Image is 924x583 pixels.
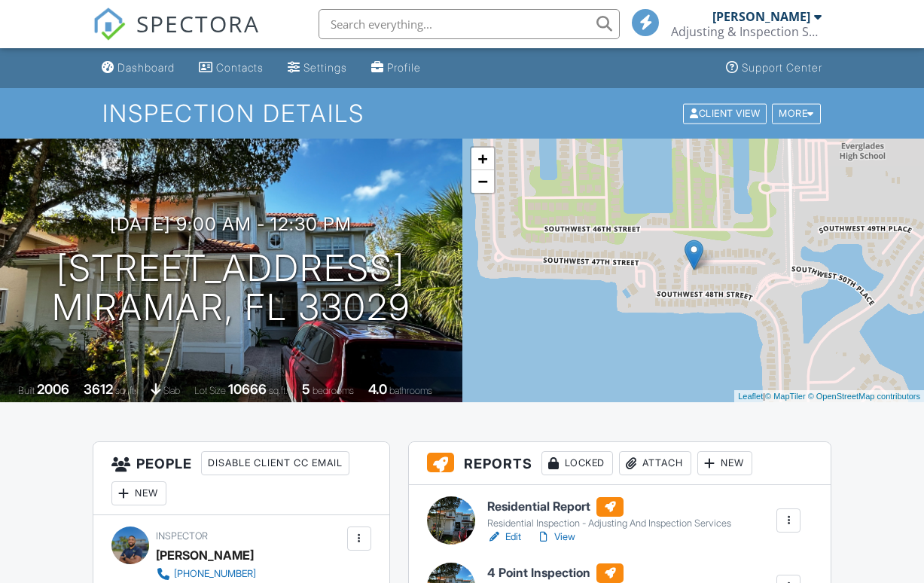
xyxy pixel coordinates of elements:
[487,497,731,530] a: Residential Report Residential Inspection - Adjusting And Inspection Services
[365,54,427,82] a: Profile
[52,249,410,328] h1: [STREET_ADDRESS] Miramar, FL 33029
[194,385,226,396] span: Lot Size
[84,381,113,397] div: 3612
[18,385,35,396] span: Built
[228,381,267,397] div: 10666
[541,451,613,475] div: Locked
[156,544,254,566] div: [PERSON_NAME]
[110,214,352,234] h3: [DATE] 9:00 am - 12:30 pm
[282,54,353,82] a: Settings
[117,61,175,74] div: Dashboard
[319,9,620,39] input: Search everything...
[302,381,310,397] div: 5
[389,385,432,396] span: bathrooms
[193,54,270,82] a: Contacts
[303,61,347,74] div: Settings
[471,148,494,170] a: Zoom in
[697,451,752,475] div: New
[536,530,575,545] a: View
[808,392,920,401] a: © OpenStreetMap contributors
[409,442,831,485] h3: Reports
[156,530,208,542] span: Inspector
[115,385,136,396] span: sq. ft.
[734,390,924,403] div: |
[487,497,731,517] h6: Residential Report
[742,61,822,74] div: Support Center
[772,103,821,124] div: More
[93,442,389,515] h3: People
[487,563,679,583] h6: 4 Point Inspection
[671,24,822,39] div: Adjusting & Inspection Services Inc.
[201,451,349,475] div: Disable Client CC Email
[216,61,264,74] div: Contacts
[368,381,387,397] div: 4.0
[738,392,763,401] a: Leaflet
[720,54,828,82] a: Support Center
[174,568,256,580] div: [PHONE_NUMBER]
[387,61,421,74] div: Profile
[93,20,260,52] a: SPECTORA
[136,8,260,39] span: SPECTORA
[102,100,822,127] h1: Inspection Details
[269,385,288,396] span: sq.ft.
[712,9,810,24] div: [PERSON_NAME]
[111,481,166,505] div: New
[37,381,69,397] div: 2006
[619,451,691,475] div: Attach
[156,566,329,581] a: [PHONE_NUMBER]
[93,8,126,41] img: The Best Home Inspection Software - Spectora
[683,103,767,124] div: Client View
[96,54,181,82] a: Dashboard
[487,530,521,545] a: Edit
[313,385,354,396] span: bedrooms
[471,170,494,193] a: Zoom out
[487,517,731,530] div: Residential Inspection - Adjusting And Inspection Services
[765,392,806,401] a: © MapTiler
[163,385,180,396] span: slab
[682,107,770,118] a: Client View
